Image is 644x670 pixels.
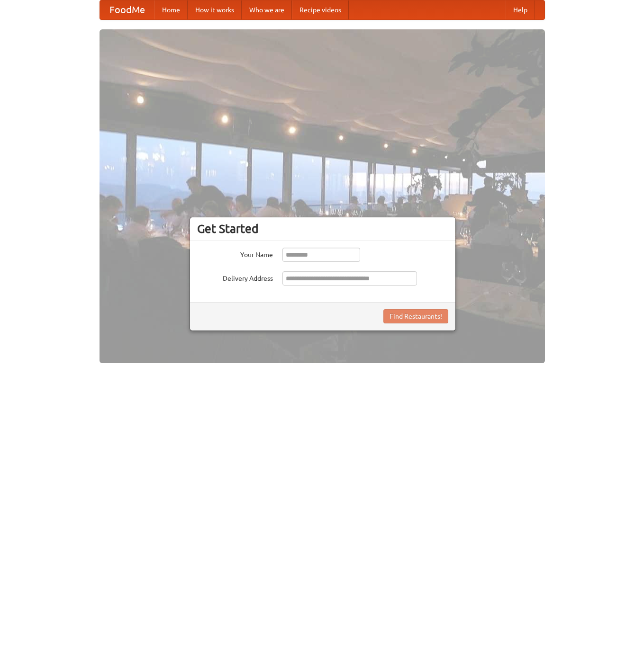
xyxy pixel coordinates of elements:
[154,0,188,19] a: Home
[242,0,292,19] a: Who we are
[188,0,242,19] a: How it works
[197,222,448,236] h3: Get Started
[506,0,535,19] a: Help
[292,0,349,19] a: Recipe videos
[197,248,273,259] label: Your Name
[197,271,273,283] label: Delivery Address
[100,0,154,19] a: FoodMe
[383,309,448,323] button: Find Restaurants!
